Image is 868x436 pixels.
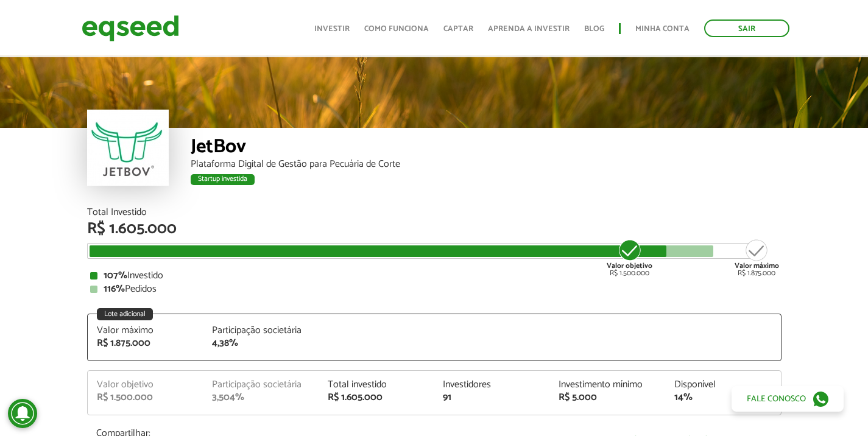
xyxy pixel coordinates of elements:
div: Valor objetivo [97,380,194,390]
a: Minha conta [635,25,690,33]
a: Fale conosco [732,386,844,412]
div: Valor máximo [97,326,194,336]
div: R$ 1.500.000 [97,393,194,403]
strong: Valor máximo [735,260,779,272]
div: R$ 1.875.000 [97,339,194,348]
a: Sair [704,19,789,37]
div: Pedidos [90,284,778,294]
a: Como funciona [364,25,429,33]
div: Disponível [674,380,772,390]
div: Investimento mínimo [559,380,656,390]
div: R$ 5.000 [559,393,656,403]
div: 14% [674,393,772,403]
div: Investidores [443,380,540,390]
strong: 116% [104,281,125,297]
div: Total Investido [87,208,782,217]
div: Participação societária [212,326,309,336]
div: Lote adicional [97,308,153,320]
div: 91 [443,393,540,403]
strong: Valor objetivo [607,260,652,272]
div: JetBov [191,137,782,160]
div: 4,38% [212,339,309,348]
div: Plataforma Digital de Gestão para Pecuária de Corte [191,160,782,169]
div: R$ 1.605.000 [87,221,782,237]
a: Captar [443,25,473,33]
a: Aprenda a investir [488,25,570,33]
a: Investir [314,25,350,33]
div: Investido [90,271,778,281]
a: Blog [584,25,604,33]
div: Startup investida [191,174,255,185]
div: Participação societária [212,380,309,390]
div: R$ 1.500.000 [607,238,652,277]
img: EqSeed [82,12,179,44]
div: R$ 1.875.000 [735,238,779,277]
div: Total investido [328,380,425,390]
div: 3,504% [212,393,309,403]
strong: 107% [104,267,127,284]
div: R$ 1.605.000 [328,393,425,403]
